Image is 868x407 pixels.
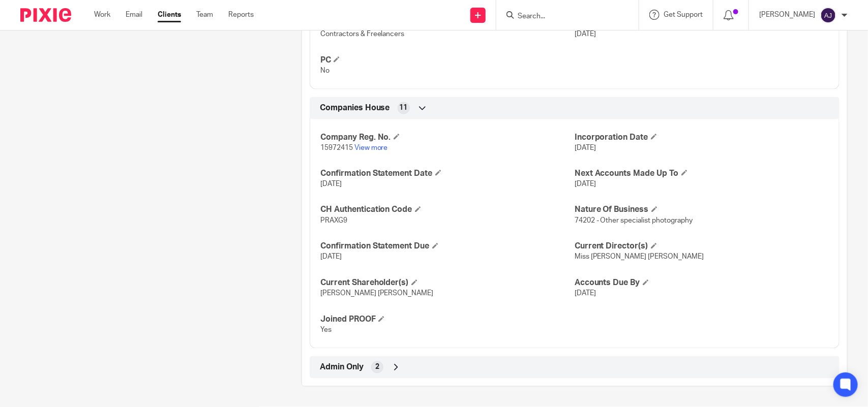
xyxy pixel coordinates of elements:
[517,12,608,21] input: Search
[320,181,342,188] span: [DATE]
[320,254,342,261] span: [DATE]
[820,7,836,23] img: svg%3E
[575,181,596,188] span: [DATE]
[575,168,829,179] h4: Next Accounts Made Up To
[320,55,575,66] h4: PC
[575,132,829,143] h4: Incorporation Date
[575,241,829,252] h4: Current Director(s)
[354,144,388,151] a: View more
[126,10,142,20] a: Email
[320,278,575,289] h4: Current Shareholder(s)
[158,10,181,20] a: Clients
[575,205,829,215] h4: Nature Of Business
[320,30,405,38] span: Contractors & Freelancers
[575,144,596,151] span: [DATE]
[664,11,703,18] span: Get Support
[575,290,596,297] span: [DATE]
[575,278,829,289] h4: Accounts Due By
[320,67,330,74] span: No
[228,10,254,20] a: Reports
[575,254,704,261] span: Miss [PERSON_NAME] [PERSON_NAME]
[320,168,575,179] h4: Confirmation Statement Date
[320,144,353,151] span: 15972415
[320,241,575,252] h4: Confirmation Statement Due
[320,103,390,113] span: Companies House
[320,132,575,143] h4: Company Reg. No.
[375,362,379,372] span: 2
[400,103,408,113] span: 11
[320,327,332,334] span: Yes
[320,362,364,373] span: Admin Only
[575,30,596,38] span: [DATE]
[320,315,575,325] h4: Joined PROOF
[759,10,815,20] p: [PERSON_NAME]
[94,10,110,20] a: Work
[196,10,213,20] a: Team
[320,290,434,297] span: [PERSON_NAME] [PERSON_NAME]
[320,217,347,225] span: PRAXG9
[320,205,575,215] h4: CH Authentication Code
[20,8,71,22] img: Pixie
[575,217,693,225] span: 74202 - Other specialist photography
